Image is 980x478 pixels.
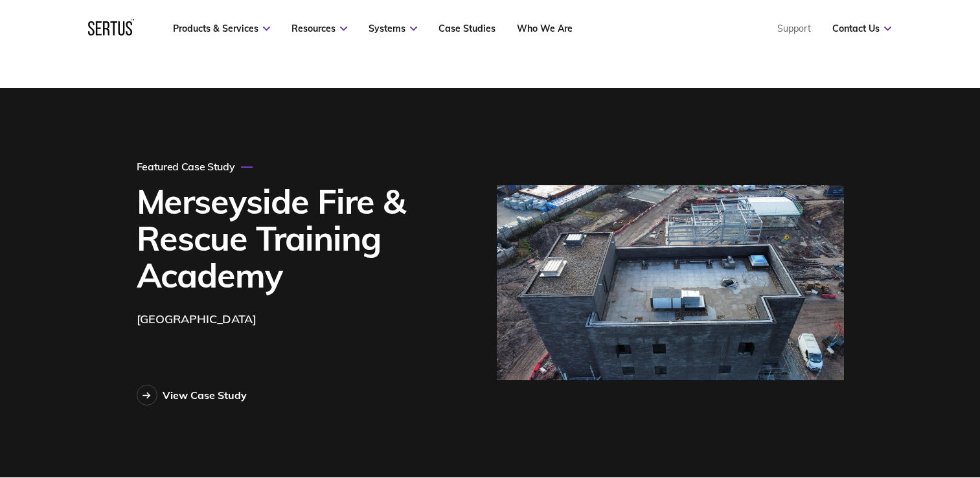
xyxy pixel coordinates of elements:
[137,160,253,173] div: Featured Case Study
[439,23,496,34] a: Case Studies
[777,23,811,34] a: Support
[163,389,247,402] div: View Case Study
[291,23,347,34] a: Resources
[173,23,270,34] a: Products & Services
[137,183,455,294] h1: Merseyside Fire & Rescue Training Academy
[517,23,573,34] a: Who We Are
[369,23,417,34] a: Systems
[137,310,256,329] div: [GEOGRAPHIC_DATA]
[137,385,247,405] a: View Case Study
[832,23,891,34] a: Contact Us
